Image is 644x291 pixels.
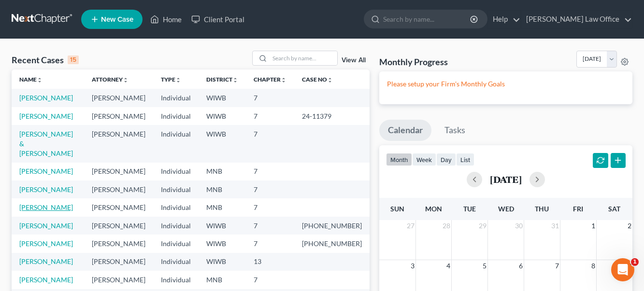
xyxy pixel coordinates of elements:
[19,76,43,83] a: Nameunfold_more
[84,271,153,289] td: [PERSON_NAME]
[153,271,199,289] td: Individual
[436,153,456,166] button: day
[379,120,431,141] a: Calendar
[199,217,246,235] td: WIWB
[294,235,370,252] td: [PHONE_NUMBER]
[383,10,472,28] input: Search by name...
[153,89,199,107] td: Individual
[436,120,474,141] a: Tasks
[84,235,153,252] td: [PERSON_NAME]
[92,76,129,83] a: Attorneyunfold_more
[535,205,549,213] span: Thu
[554,260,560,272] span: 7
[19,276,73,284] a: [PERSON_NAME]
[84,89,153,107] td: [PERSON_NAME]
[406,220,415,232] span: 27
[232,77,238,83] i: unfold_more
[84,217,153,235] td: [PERSON_NAME]
[482,260,487,272] span: 5
[199,271,246,289] td: MNB
[153,217,199,235] td: Individual
[153,163,199,180] td: Individual
[442,220,451,232] span: 28
[37,77,43,83] i: unfold_more
[153,180,199,198] td: Individual
[19,257,73,265] a: [PERSON_NAME]
[246,235,294,252] td: 7
[153,125,199,162] td: Individual
[199,235,246,252] td: WIWB
[246,163,294,180] td: 7
[246,217,294,235] td: 7
[270,51,337,65] input: Search by name...
[153,235,199,252] td: Individual
[19,112,73,120] a: [PERSON_NAME]
[631,258,639,266] span: 1
[186,11,249,28] a: Client Portal
[145,11,186,28] a: Home
[550,220,560,232] span: 31
[590,220,596,232] span: 1
[19,222,73,230] a: [PERSON_NAME]
[199,180,246,198] td: MNB
[246,125,294,162] td: 7
[608,205,620,213] span: Sat
[153,107,199,125] td: Individual
[84,198,153,216] td: [PERSON_NAME]
[199,163,246,180] td: MNB
[161,76,181,83] a: Typeunfold_more
[153,253,199,271] td: Individual
[68,55,79,64] div: 15
[199,253,246,271] td: WIWB
[627,220,632,232] span: 2
[425,205,442,213] span: Mon
[390,205,404,213] span: Sun
[302,76,333,83] a: Case Nounfold_more
[19,185,73,194] a: [PERSON_NAME]
[412,153,436,166] button: week
[386,153,412,166] button: month
[590,260,596,272] span: 8
[514,220,524,232] span: 30
[246,271,294,289] td: 7
[123,77,129,83] i: unfold_more
[445,260,451,272] span: 4
[281,77,286,83] i: unfold_more
[84,125,153,162] td: [PERSON_NAME]
[327,77,333,83] i: unfold_more
[19,203,73,211] a: [PERSON_NAME]
[153,198,199,216] td: Individual
[294,217,370,235] td: [PHONE_NUMBER]
[294,107,370,125] td: 24-11379
[19,167,73,175] a: [PERSON_NAME]
[84,180,153,198] td: [PERSON_NAME]
[246,198,294,216] td: 7
[488,11,520,28] a: Help
[101,16,133,23] span: New Case
[246,253,294,271] td: 13
[199,198,246,216] td: MNB
[84,107,153,125] td: [PERSON_NAME]
[478,220,487,232] span: 29
[463,205,476,213] span: Tue
[246,180,294,198] td: 7
[518,260,524,272] span: 6
[199,89,246,107] td: WIWB
[379,56,448,68] h3: Monthly Progress
[254,76,286,83] a: Chapterunfold_more
[19,94,73,102] a: [PERSON_NAME]
[498,205,514,213] span: Wed
[12,54,79,66] div: Recent Cases
[246,107,294,125] td: 7
[19,130,73,157] a: [PERSON_NAME] & [PERSON_NAME]
[521,11,632,28] a: [PERSON_NAME] Law Office
[573,205,583,213] span: Fri
[387,79,625,89] p: Please setup your Firm's Monthly Goals
[84,253,153,271] td: [PERSON_NAME]
[456,153,474,166] button: list
[342,57,366,64] a: View All
[199,125,246,162] td: WIWB
[84,163,153,180] td: [PERSON_NAME]
[206,76,238,83] a: Districtunfold_more
[246,89,294,107] td: 7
